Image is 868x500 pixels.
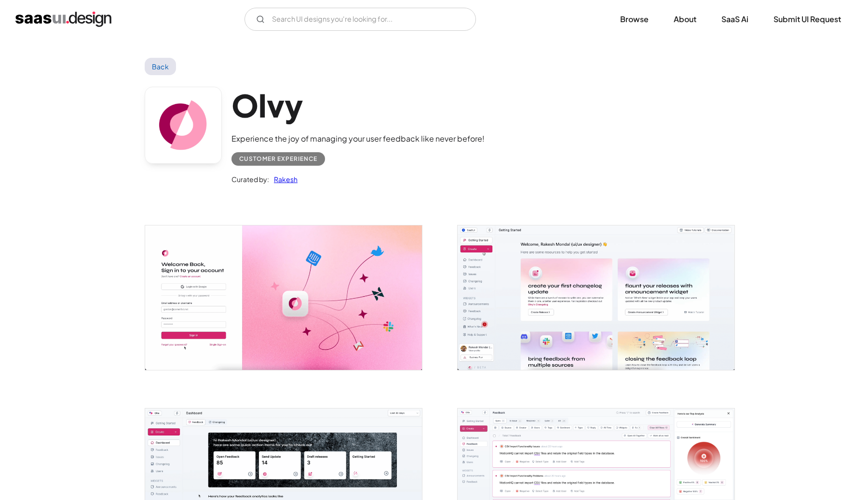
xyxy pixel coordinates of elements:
a: Back [145,58,176,75]
a: open lightbox [458,225,734,369]
a: SaaS Ai [710,9,760,30]
div: Experience the joy of managing your user feedback like never before! [231,133,485,145]
a: Submit UI Request [762,9,853,30]
h1: Olvy [231,87,485,124]
form: Email Form [244,8,476,31]
img: 64151e20babae4e17ecbc73e_Olvy%20Sign%20In.png [145,225,422,369]
a: About [662,9,708,30]
a: open lightbox [145,225,422,369]
input: Search UI designs you're looking for... [244,8,476,31]
div: Curated by: [231,173,269,185]
div: Customer Experience [239,153,317,165]
a: Rakesh [269,173,298,185]
a: home [15,12,111,27]
img: 64151e20babae48621cbc73d_Olvy%20Getting%20Started.png [458,225,734,369]
a: Browse [609,9,660,30]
